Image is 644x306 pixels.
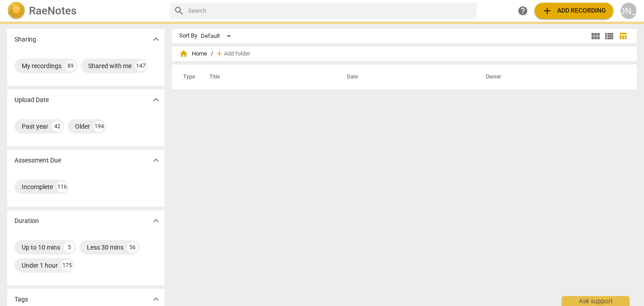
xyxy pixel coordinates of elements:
p: Upload Date [14,95,49,105]
div: 89 [65,60,76,71]
span: expand_more [151,155,161,166]
span: Add recording [542,5,606,16]
span: expand_more [151,34,161,45]
span: view_module [590,31,601,42]
th: Title [199,65,336,90]
div: 42 [52,121,63,132]
div: Less 30 mins [87,243,123,252]
p: Assessment Due [14,156,61,165]
th: Owner [475,65,627,90]
div: Older [75,122,90,131]
div: Default [201,29,234,43]
button: Show more [149,153,163,167]
span: help [517,5,528,16]
button: [PERSON_NAME] [620,3,637,19]
p: Duration [14,216,39,226]
h2: RaeNotes [29,5,76,17]
span: home [179,49,188,58]
div: My recordings [22,61,62,70]
div: Incomplete [22,182,53,191]
span: view_list [604,31,615,42]
div: Ask support [562,296,630,306]
div: 194 [94,121,104,132]
span: Home [179,49,207,58]
div: 147 [135,60,146,71]
button: Show more [149,93,163,107]
div: 175 [62,260,72,271]
button: Tile view [589,29,602,43]
div: 116 [57,181,67,192]
span: add [215,49,224,58]
p: Sharing [14,35,36,44]
div: Up to 10 mins [22,243,60,252]
span: expand_more [151,94,161,105]
th: Date [336,65,475,90]
th: Type [176,65,199,90]
span: / [211,51,213,57]
button: Show more [149,32,163,46]
span: search [174,5,185,16]
button: Show more [149,214,163,227]
div: Under 1 hour [22,261,58,270]
button: Show more [149,292,163,306]
button: Table view [616,29,630,43]
div: Sort By [179,32,197,39]
span: add [542,5,553,16]
button: List view [602,29,616,43]
span: expand_more [151,294,161,305]
div: Past year [22,122,48,131]
p: Tags [14,295,28,304]
a: Help [515,3,531,19]
div: 56 [127,242,138,253]
span: table_chart [619,32,627,40]
div: Shared with me [88,61,132,70]
input: Search [188,4,473,18]
a: LogoRaeNotes [7,2,163,20]
span: expand_more [151,215,161,226]
img: Logo [7,2,25,20]
span: Add folder [224,51,250,57]
button: Upload [535,3,613,19]
div: 5 [64,242,75,253]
